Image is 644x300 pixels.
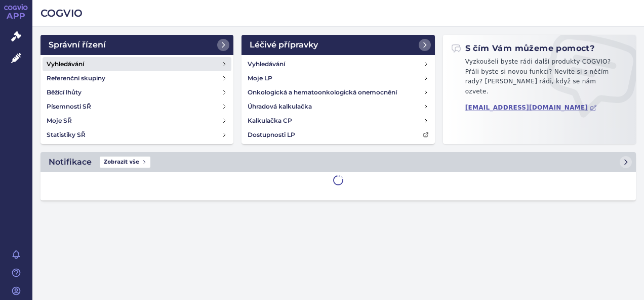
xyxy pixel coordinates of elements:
h4: Písemnosti SŘ [47,102,91,112]
a: Dostupnosti LP [244,128,432,142]
h4: Vyhledávání [248,59,285,69]
h4: Úhradová kalkulačka [248,102,312,112]
h4: Kalkulačka CP [248,116,292,126]
a: Moje SŘ [43,114,231,128]
a: Vyhledávání [43,57,231,71]
a: Moje LP [244,71,432,85]
h4: Referenční skupiny [47,73,105,83]
h4: Dostupnosti LP [248,130,295,140]
h4: Moje LP [248,73,272,83]
a: Běžící lhůty [43,85,231,99]
a: Správní řízení [41,35,233,55]
h4: Běžící lhůty [47,87,82,97]
h4: Statistiky SŘ [47,130,86,140]
a: Referenční skupiny [43,71,231,85]
h4: Onkologická a hematoonkologická onemocnění [248,87,397,97]
h2: Správní řízení [49,39,106,51]
h2: S čím Vám můžeme pomoct? [451,43,595,54]
a: Léčivé přípravky [241,35,434,55]
a: [EMAIL_ADDRESS][DOMAIN_NAME] [465,104,597,112]
h2: Notifikace [49,156,92,168]
a: Statistiky SŘ [43,128,231,142]
h4: Moje SŘ [47,116,72,126]
a: Písemnosti SŘ [43,99,231,114]
h2: Léčivé přípravky [250,39,318,51]
a: NotifikaceZobrazit vše [41,152,636,172]
p: Vyzkoušeli byste rádi další produkty COGVIO? Přáli byste si novou funkci? Nevíte si s něčím rady?... [451,57,628,101]
h4: Vyhledávání [47,59,84,69]
a: Onkologická a hematoonkologická onemocnění [244,85,432,99]
h2: COGVIO [41,6,636,20]
a: Úhradová kalkulačka [244,99,432,114]
span: Zobrazit vše [100,157,150,168]
a: Kalkulačka CP [244,114,432,128]
a: Vyhledávání [244,57,432,71]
